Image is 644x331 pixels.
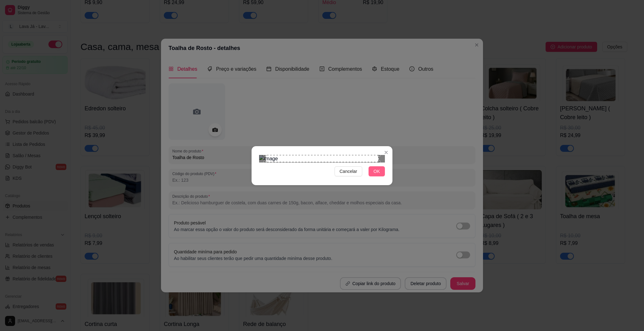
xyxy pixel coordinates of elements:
[265,155,379,162] div: Use the arrow keys to move the crop selection area
[335,166,362,176] button: Cancelar
[381,147,391,157] button: Close
[374,168,380,175] span: OK
[259,155,385,163] img: image
[340,168,357,175] span: Cancelar
[369,166,385,176] button: OK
